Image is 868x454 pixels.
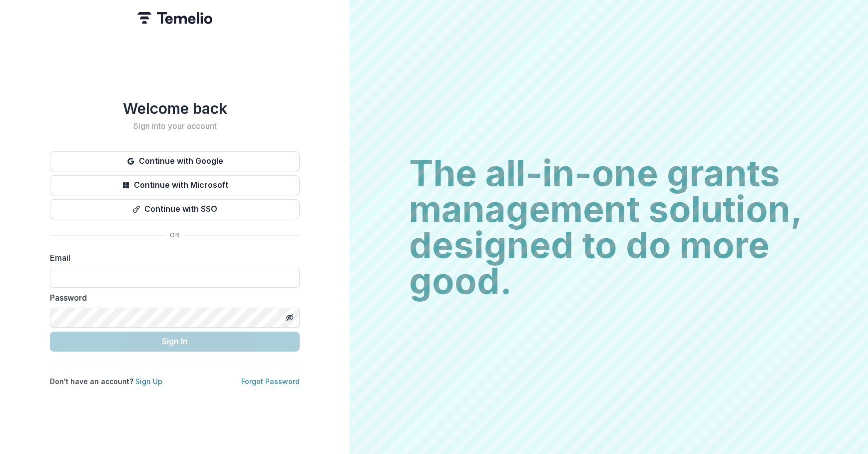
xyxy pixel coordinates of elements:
[50,175,300,195] button: Continue with Microsoft
[50,121,300,131] h2: Sign into your account
[137,12,212,24] img: Temelio
[241,377,300,386] a: Forgot Password
[282,310,298,326] button: Toggle password visibility
[50,292,294,304] label: Password
[135,377,162,386] a: Sign Up
[50,151,300,171] button: Continue with Google
[50,252,294,264] label: Email
[50,199,300,219] button: Continue with SSO
[50,332,300,352] button: Sign In
[50,99,300,117] h1: Welcome back
[50,376,162,387] p: Don't have an account?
